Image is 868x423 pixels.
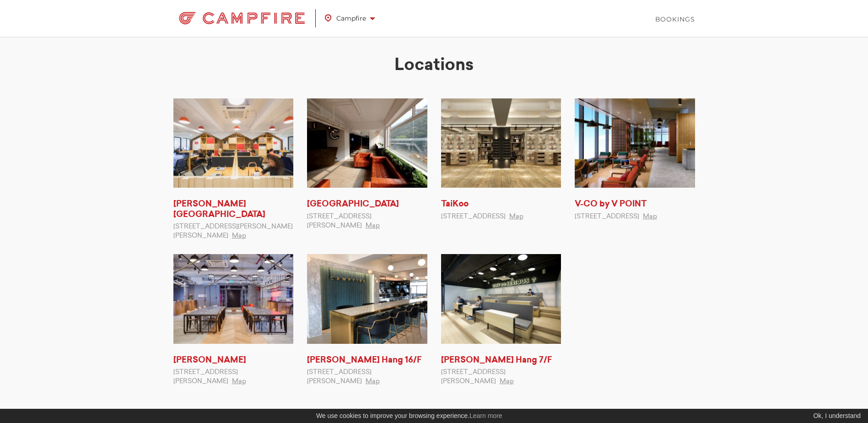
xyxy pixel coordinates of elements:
img: Wong Chuk Hang [173,254,294,343]
a: Campfire [325,8,384,29]
img: Campfire [173,9,311,27]
h2: Locations [173,55,695,76]
span: We use cookies to improve your browsing experience. [316,412,502,419]
span: [STREET_ADDRESS][PERSON_NAME] [307,213,372,229]
span: [STREET_ADDRESS] [575,213,639,220]
a: [GEOGRAPHIC_DATA] [307,200,399,208]
img: V-CO by V POINT [575,98,695,188]
div: Ok, I understand [811,411,861,421]
a: [PERSON_NAME] Hang 16/F [307,356,422,364]
a: Map [232,233,246,239]
a: [PERSON_NAME] [173,356,246,364]
img: Wong Chuk Hang 7/F [441,254,561,343]
span: [STREET_ADDRESS][PERSON_NAME] [441,369,506,385]
a: Bookings [655,15,695,24]
span: Campfire [325,12,375,24]
a: TaiKoo [441,200,469,208]
a: Map [509,213,523,220]
span: [STREET_ADDRESS][PERSON_NAME][PERSON_NAME] [173,223,293,239]
a: Campfire [173,7,325,30]
img: TaiKoo [441,98,561,188]
a: Learn more [469,412,502,419]
a: Map [500,378,514,385]
a: Map [232,378,246,385]
a: [PERSON_NAME][GEOGRAPHIC_DATA] [173,200,265,219]
img: Kennedy Town [173,98,294,188]
a: V-CO by V POINT [575,200,647,208]
img: Wong Chuk Hang 16/F [307,254,427,343]
a: Map [643,213,657,220]
span: [STREET_ADDRESS][PERSON_NAME] [307,369,372,385]
a: Map [366,378,380,385]
span: [STREET_ADDRESS][PERSON_NAME] [173,369,238,385]
img: Quarry Bay [307,98,427,188]
a: [PERSON_NAME] Hang 7/F [441,356,552,364]
span: [STREET_ADDRESS] [441,213,506,220]
a: Map [366,222,380,229]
